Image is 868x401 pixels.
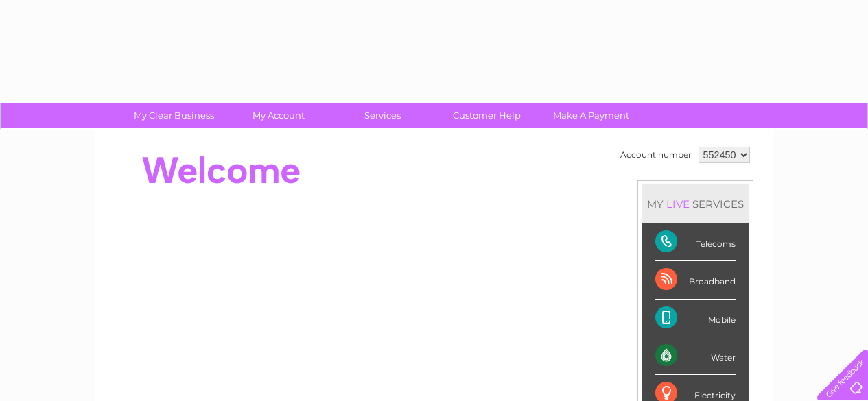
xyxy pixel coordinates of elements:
[326,103,439,128] a: Services
[655,261,736,299] div: Broadband
[642,184,749,223] div: MY SERVICES
[664,197,692,210] div: LIVE
[655,300,736,337] div: Mobile
[222,103,335,128] a: My Account
[535,103,648,128] a: Make A Payment
[430,103,543,128] a: Customer Help
[655,337,736,375] div: Water
[617,143,695,167] td: Account number
[655,223,736,261] div: Telecoms
[117,103,231,128] a: My Clear Business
